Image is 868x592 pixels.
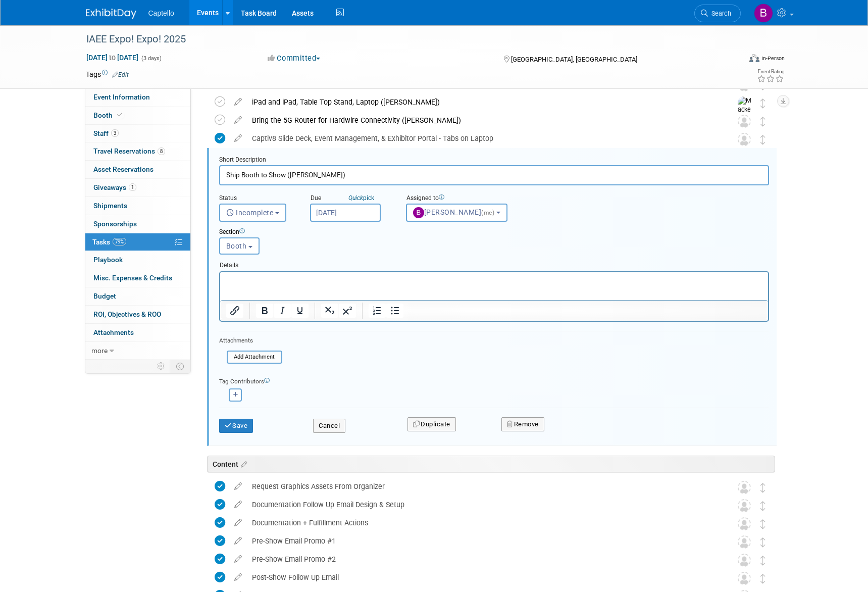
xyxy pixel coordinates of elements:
[413,208,496,216] span: [PERSON_NAME]
[738,499,751,512] img: Unassigned
[229,116,247,125] a: edit
[93,220,137,228] span: Sponsorships
[229,500,247,509] a: edit
[760,519,765,529] i: Move task
[291,304,309,318] button: Underline
[85,197,190,215] a: Shipments
[406,204,507,222] button: [PERSON_NAME](me)
[93,256,123,264] span: Playbook
[229,536,247,546] a: edit
[738,554,751,567] img: Unassigned
[229,97,247,107] a: edit
[226,304,243,318] button: Insert/edit link
[219,237,260,255] button: Booth
[229,555,247,564] a: edit
[760,117,765,126] i: Move task
[708,10,731,17] span: Search
[93,93,150,101] span: Event Information
[321,304,338,318] button: Subscript
[85,233,190,251] a: Tasks79%
[93,183,136,191] span: Giveaways
[92,238,126,246] span: Tasks
[694,5,741,22] a: Search
[111,129,119,137] span: 3
[229,134,247,143] a: edit
[113,238,126,245] span: 79%
[93,129,119,137] span: Staff
[760,574,765,583] i: Move task
[219,419,253,433] button: Save
[93,202,127,210] span: Shipments
[152,360,170,373] td: Personalize Event Tab Strip
[219,336,282,345] div: Attachments
[247,551,718,568] div: Pre-Show Email Promo #2
[207,456,775,472] div: Content
[219,257,769,271] div: Details
[264,53,324,64] button: Committed
[219,375,769,386] div: Tag Contributors
[93,274,172,282] span: Misc. Expenses & Credits
[117,112,122,118] i: Booth reservation complete
[219,228,722,237] div: Section
[407,417,456,431] button: Duplicate
[761,55,785,62] div: In-Person
[229,482,247,491] a: edit
[85,306,190,323] a: ROI, Objectives & ROO
[481,209,494,216] span: (me)
[247,514,718,531] div: Documentation + Fulfillment Actions
[85,251,190,269] a: Playbook
[339,304,356,318] button: Superscript
[238,459,247,469] a: Edit sections
[511,56,637,63] span: [GEOGRAPHIC_DATA], [GEOGRAPHIC_DATA]
[219,204,286,222] button: Incomplete
[310,204,381,222] input: Due Date
[247,532,718,550] div: Pre-Show Email Promo #1
[226,209,274,217] span: Incomplete
[247,130,718,147] div: Captiv8 Slide Deck, Event Management, & Exhibitor Portal - Tabs on Laptop
[85,342,190,360] a: more
[91,347,108,355] span: more
[85,287,190,305] a: Budget
[247,569,718,586] div: Post-Show Follow Up Email
[140,55,162,62] span: (3 days)
[274,304,291,318] button: Italic
[85,88,190,106] a: Event Information
[760,501,765,511] i: Move task
[93,310,161,318] span: ROI, Objectives & ROO
[501,417,544,431] button: Remove
[754,4,773,23] img: Brad Froese
[93,147,165,155] span: Travel Reservations
[86,9,136,19] img: ExhibitDay
[247,112,718,129] div: Bring the 5G Router for Hardwire Connectivity ([PERSON_NAME])
[760,98,765,108] i: Move task
[85,142,190,160] a: Travel Reservations8
[738,96,753,132] img: Mackenzie Hood
[219,194,295,204] div: Status
[85,161,190,178] a: Asset Reservations
[738,115,751,128] img: Unassigned
[219,156,769,165] div: Short Description
[386,304,403,318] button: Bullet list
[247,478,718,495] div: Request Graphics Assets From Organizer
[85,324,190,341] a: Attachments
[738,133,751,146] img: Unassigned
[85,125,190,142] a: Staff3
[219,165,769,185] input: Name of task or a short description
[738,481,751,494] img: Unassigned
[738,517,751,530] img: Unassigned
[247,496,718,513] div: Documentation Follow Up Email Design & Setup
[93,165,154,173] span: Asset Reservations
[247,93,718,111] div: iPad and iPad, Table Top Stand, Laptop ([PERSON_NAME])
[170,360,190,373] td: Toggle Event Tabs
[681,53,785,68] div: Event Format
[749,54,759,62] img: Format-Inperson.png
[406,194,532,204] div: Assigned to
[256,304,273,318] button: Bold
[158,147,165,155] span: 8
[93,292,116,300] span: Budget
[112,71,129,78] a: Edit
[757,69,784,74] div: Event Rating
[738,535,751,549] img: Unassigned
[760,537,765,547] i: Move task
